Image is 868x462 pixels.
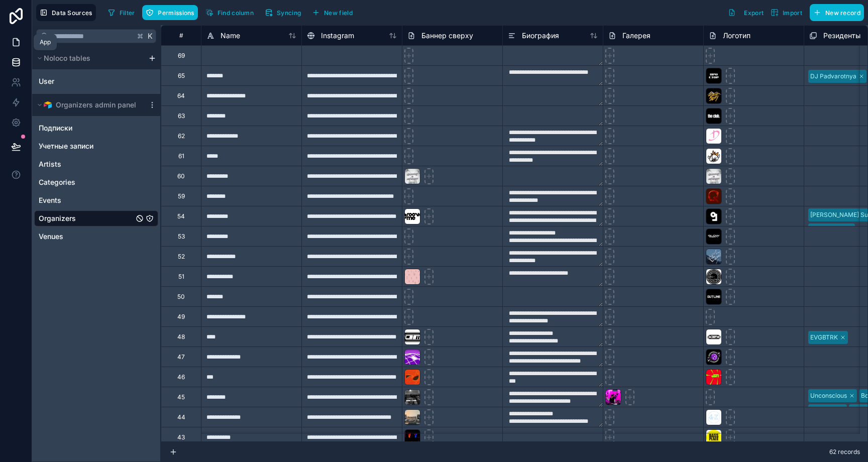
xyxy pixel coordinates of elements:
div: 49 [177,313,185,321]
div: 53 [178,233,185,241]
span: Find column [218,9,254,17]
span: Биография [522,31,559,41]
div: 47 [177,353,185,361]
span: Filter [120,9,135,17]
button: New record [810,4,864,21]
span: K [147,33,154,40]
span: Export [744,9,764,17]
div: Zebra [851,406,868,415]
button: New field [308,5,356,20]
div: 65 [178,72,185,80]
a: Syncing [261,5,308,20]
span: Name [221,31,240,41]
span: Data Sources [52,9,92,17]
button: Syncing [261,5,304,20]
div: Unconscious [810,391,847,400]
div: 44 [177,413,185,421]
span: Syncing [277,9,301,17]
span: Instagram [321,31,354,41]
div: 62 [178,132,185,140]
button: Filter [104,5,139,20]
div: 69 [178,52,185,60]
span: Баннер сверху [421,31,473,41]
div: 48 [177,333,185,341]
div: 46 [177,373,185,381]
div: 43 [177,433,185,441]
div: Jazzymsoul [810,225,845,235]
a: Permissions [142,5,201,20]
span: Логотип [723,31,750,41]
span: Import [783,9,802,17]
div: 54 [177,212,185,220]
div: 45 [177,393,185,401]
div: EVGBTRK [810,333,838,342]
button: Data Sources [36,4,96,21]
span: New field [324,9,353,17]
div: 52 [178,253,185,261]
div: 59 [178,192,185,200]
span: Галерея [622,31,650,41]
div: 60 [177,172,185,180]
button: Import [767,4,806,21]
button: Export [724,4,767,21]
span: New record [825,9,860,17]
a: New record [806,4,864,21]
span: Резиденты [823,31,860,41]
div: 50 [177,293,185,301]
div: # [169,32,193,39]
span: 62 records [829,448,860,456]
button: Permissions [142,5,197,20]
div: 64 [177,92,185,100]
div: 61 [178,152,184,160]
span: Permissions [158,9,194,17]
div: App [40,38,51,46]
div: 63 [178,112,185,120]
div: Steppa-T [810,406,837,415]
button: Find column [202,5,257,20]
div: 51 [178,273,184,281]
div: DJ Padvarotnya [810,72,856,81]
